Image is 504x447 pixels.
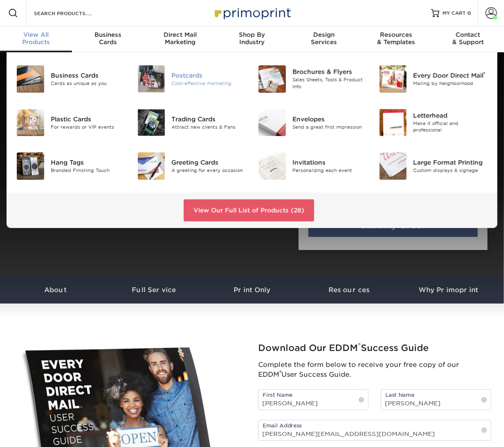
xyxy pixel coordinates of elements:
div: Large Format Printing [413,158,488,167]
a: View Our Full List of Products (28) [184,199,314,221]
img: Plastic Cards [17,109,44,136]
div: Postcards [171,71,246,80]
div: Business Cards [51,71,125,80]
img: Invitations [259,152,286,180]
div: Sales Sheets, Tools & Product Info [292,77,367,90]
div: Cards [72,31,144,46]
span: Contact [432,31,504,38]
div: & Templates [360,31,432,46]
a: Trading Cards Trading Cards Attract new clients & Fans [137,106,246,140]
div: Mailing by Neighborhood [413,80,488,87]
img: Hang Tags [17,152,44,180]
a: BusinessCards [72,26,144,52]
a: Shop ByIndustry [216,26,288,52]
a: Brochures & Flyers Brochures & Flyers Sales Sheets, Tools & Product Info [258,62,367,96]
input: SEARCH PRODUCTS..... [33,8,113,18]
sup: ® [484,71,486,76]
div: Envelopes [292,114,367,123]
div: Plastic Cards [51,114,125,123]
span: Direct Mail [144,31,216,38]
img: Postcards [138,65,165,92]
div: Brochures & Flyers [292,68,367,77]
span: Design [288,31,360,38]
div: Every Door Direct Mail [413,71,488,80]
div: Services [288,31,360,46]
a: Direct MailMarketing [144,26,216,52]
a: Every Door Direct Mail Every Door Direct Mail® Mailing by Neighborhood [379,62,488,96]
div: & Support [432,31,504,46]
div: Attract new clients & Fans [171,124,246,131]
a: Letterhead Letterhead Make it official and professional [379,106,488,140]
div: Greeting Cards [171,158,246,167]
span: Business [72,31,144,38]
div: Cost-effective marketing [171,80,246,87]
img: Greeting Cards [138,152,165,180]
img: Envelopes [259,109,286,136]
a: Resources& Templates [360,26,432,52]
img: Primoprint [211,4,293,22]
img: Letterhead [380,109,407,136]
img: Brochures & Flyers [259,65,286,93]
div: Trading Cards [171,114,246,123]
div: Make it official and professional [413,120,488,134]
a: Greeting Cards Greeting Cards A greeting for every occasion [137,149,246,183]
div: Send a great first impression [292,124,367,131]
a: Plastic Cards Plastic Cards For rewards or VIP events [16,106,125,140]
a: Contact& Support [432,26,504,52]
a: DesignServices [288,26,360,52]
span: Resources [360,31,432,38]
span: Shop By [216,31,288,38]
div: Letterhead [413,111,488,120]
div: Cards as unique as you [51,80,125,87]
a: Envelopes Envelopes Send a great first impression [258,106,367,140]
img: Every Door Direct Mail [380,65,407,93]
img: Trading Cards [138,109,165,136]
span: MY CART [443,10,466,17]
img: Business Cards [17,65,44,93]
p: Complete the form below to receive your free copy of our EDDM User Success Guide. [258,360,491,380]
div: Marketing [144,31,216,46]
div: Hang Tags [51,158,125,167]
div: For rewards or VIP events [51,124,125,131]
a: Large Format Printing Large Format Printing Custom displays & signage [379,149,488,183]
a: Business Cards Business Cards Cards as unique as you [16,62,125,96]
div: Custom displays & signage [413,167,488,174]
div: Industry [216,31,288,46]
div: Personalizing each event [292,167,367,174]
a: Invitations Invitations Personalizing each event [258,149,367,183]
sup: ® [279,369,281,375]
h2: Download Our EDDM Success Guide [258,343,491,353]
span: 0 [468,10,471,16]
img: Large Format Printing [380,152,407,180]
a: Postcards Postcards Cost-effective marketing [137,62,246,96]
sup: ® [358,341,361,349]
a: Hang Tags Hang Tags Branded Finishing Touch [16,149,125,183]
div: Invitations [292,158,367,167]
div: A greeting for every occasion [171,167,246,174]
div: Branded Finishing Touch [51,167,125,174]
